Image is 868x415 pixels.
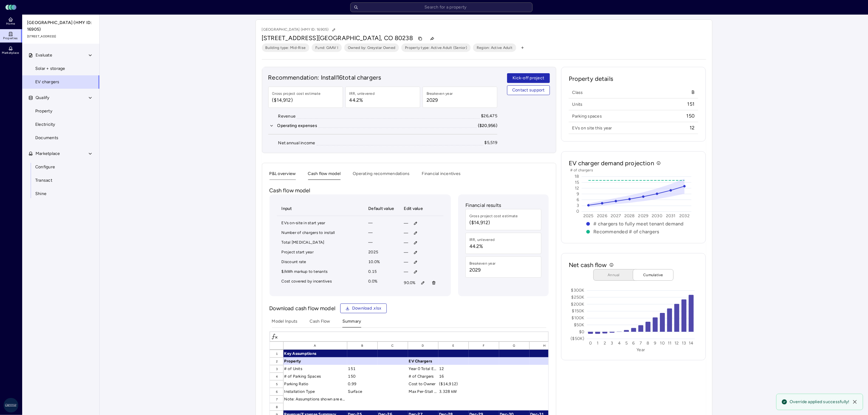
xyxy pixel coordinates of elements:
button: Cash flow model [308,170,341,180]
text: Year [636,348,645,353]
text: 6 [577,197,579,202]
text: 15 [575,180,579,185]
a: Configure [22,160,100,174]
text: $150K [572,309,585,314]
div: Gross project cost estimate [469,213,518,219]
span: Override applied successfully! [790,399,850,405]
text: 2025 [583,214,594,219]
div: # of Chargers [408,372,438,380]
span: Contact support [512,87,545,94]
div: A [283,341,347,350]
text: 9 [654,341,657,346]
div: Net annual income [278,140,315,146]
text: # chargers to fully meet tenant demand [593,221,683,227]
text: 3 [577,203,579,208]
h2: Recommendation: Install 16 total chargers [268,73,498,82]
a: EV chargers [22,75,100,89]
span: — [404,230,408,236]
span: EV chargers [35,79,60,85]
text: # of chargers [570,168,593,172]
text: 0 [589,341,592,346]
span: Marketplace [36,150,60,157]
span: ($14,912) [272,97,321,104]
span: [STREET_ADDRESS] [262,34,318,42]
div: Gross project cost estimate [272,91,321,97]
th: Default value [363,202,399,216]
button: Kick-off project [507,73,550,83]
text: 13 [682,341,686,346]
div: 150 [347,372,378,380]
button: P&L overview [269,170,296,180]
div: Max Per-Stall Concurrent Power [408,388,438,395]
div: Parking Ratio [283,380,347,388]
div: B [347,341,378,350]
p: Financial results [465,202,541,209]
span: Home [6,22,15,26]
td: EVs on-site in start year [277,218,364,228]
button: Owned by: Greystar Owned [344,43,399,52]
span: Properties [3,36,18,40]
a: Property [22,105,100,118]
button: Download .xlsx [340,304,387,313]
text: 2031 [666,214,676,219]
button: Operating expenses($20,956) [268,122,498,129]
span: Property type: Active Adult (Senior) [405,45,467,51]
button: Financial incentives [422,170,461,180]
button: Contact support [507,85,550,95]
div: IRR, unlevered [349,91,375,97]
div: Operating expenses [277,122,317,129]
text: 2 [604,341,606,346]
span: Annual [599,272,629,278]
span: EVs on site this year [572,125,612,131]
div: 12 [438,365,469,372]
text: 10 [660,341,665,346]
p: Cash flow model [269,187,549,194]
div: 16 [438,372,469,380]
td: Project start year [277,248,364,257]
div: Revenue [278,113,296,120]
td: 0.15 [363,267,399,277]
span: Kick-off project [513,75,544,81]
span: [GEOGRAPHIC_DATA], CO 80238 [318,34,413,42]
div: 0.99 [347,380,378,388]
span: 44.2% [349,97,375,104]
button: Summary [342,318,361,328]
text: 3 [611,341,613,346]
span: 151 [688,101,695,108]
td: — [363,238,399,248]
span: Solar + storage [35,65,65,72]
button: Region: Active Adult [473,43,516,52]
button: Evaluate [22,49,100,62]
text: 2026 [597,214,607,219]
a: Transact [22,174,100,187]
div: ($20,956) [478,122,497,129]
text: 2028 [624,214,635,219]
div: Installation Type [283,388,347,395]
th: Edit value [399,202,444,216]
button: Fund: GAAV I [312,43,342,52]
td: 0.0% [363,277,399,289]
text: 0 [576,209,579,214]
div: C [378,341,408,350]
span: 150 [687,113,695,119]
text: 1 [597,341,599,346]
text: 14 [689,341,694,346]
button: Qualify [22,91,100,105]
div: $5,519 [485,139,498,146]
p: [GEOGRAPHIC_DATA] (HMY ID: 16905) [262,26,338,34]
span: — [404,239,408,246]
td: — [363,218,399,228]
input: Search for a property [350,2,533,12]
div: # of Parking Spaces [283,372,347,380]
span: Building type: Mid-Rise [266,45,306,51]
text: 7 [640,341,642,346]
button: Property type: Active Adult (Senior) [401,43,471,52]
span: B [691,89,695,96]
text: 11 [668,341,672,346]
div: 4 [270,372,283,380]
div: Key Assumptions [283,350,347,357]
text: 2029 [638,214,649,219]
span: Configure [35,164,55,170]
span: [GEOGRAPHIC_DATA] (HMY ID: 16905) [27,19,95,33]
